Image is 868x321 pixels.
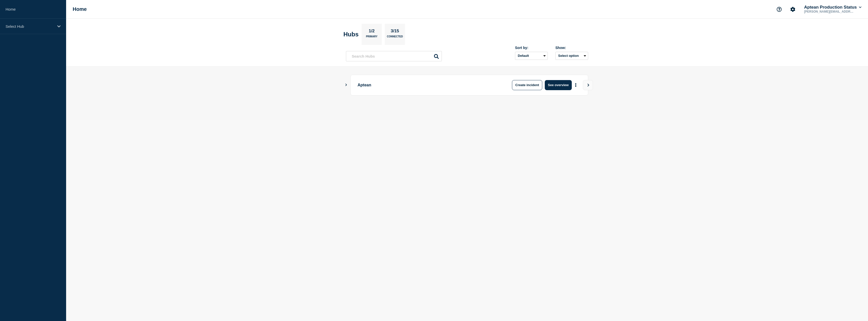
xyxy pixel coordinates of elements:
[358,80,497,90] p: Aptean
[6,24,54,29] p: Select Hub
[545,80,572,90] button: See overview
[346,51,442,61] input: Search Hubs
[555,46,588,50] div: Show:
[515,52,548,60] select: Sort by
[788,4,798,15] button: Account settings
[73,6,87,12] h1: Home
[555,52,588,60] button: Select option
[345,83,347,87] button: Show Connected Hubs
[387,35,403,40] p: Connected
[803,5,862,10] button: Aptean Production Status
[512,80,542,90] button: Create incident
[343,31,359,38] h2: Hubs
[583,80,593,90] button: View
[774,4,784,15] button: Support
[515,46,548,50] div: Sort by:
[573,80,579,90] button: More actions
[389,29,401,35] p: 3/15
[366,35,377,40] p: Primary
[367,29,377,35] p: 1/2
[803,10,856,13] p: [PERSON_NAME][EMAIL_ADDRESS][PERSON_NAME][DOMAIN_NAME]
